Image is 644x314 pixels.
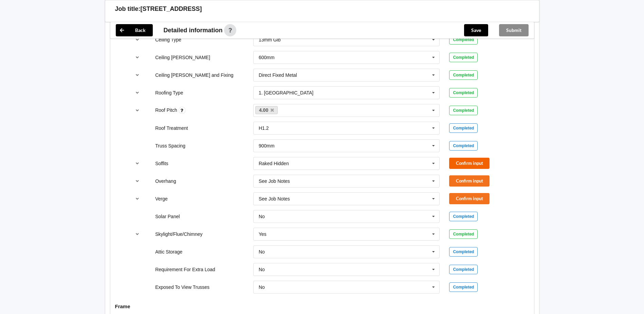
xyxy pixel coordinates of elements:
label: Solar Panel [155,214,180,219]
div: Completed [449,106,478,115]
label: Overhang [155,178,176,184]
div: Completed [449,123,478,133]
h4: Frame [115,303,529,310]
div: See Job Notes [259,179,290,184]
button: reference-toggle [131,104,144,117]
div: Completed [449,229,478,239]
label: Roof Pitch [155,107,178,113]
div: Completed [449,53,478,62]
a: 4.00 [255,106,278,114]
label: Roof Treatment [155,125,188,131]
div: Raked Hidden [259,161,289,166]
div: Completed [449,282,478,292]
div: See Job Notes [259,196,290,201]
label: Roofing Type [155,90,183,95]
div: Completed [449,247,478,257]
button: reference-toggle [131,69,144,81]
button: reference-toggle [131,34,144,46]
div: Completed [449,70,478,80]
div: No [259,214,265,219]
div: Direct Fixed Metal [259,73,297,77]
button: Confirm input [449,193,490,204]
button: Save [464,24,488,36]
label: Requirement For Extra Load [155,267,215,272]
button: reference-toggle [131,228,144,240]
div: Completed [449,212,478,221]
label: Ceiling [PERSON_NAME] and Fixing [155,72,233,78]
button: Back [116,24,153,36]
div: 900mm [259,143,275,148]
div: 600mm [259,55,275,60]
label: Verge [155,196,168,202]
button: Confirm input [449,158,490,169]
span: Detailed information [164,27,223,33]
button: reference-toggle [131,193,144,205]
label: Truss Spacing [155,143,185,149]
div: Completed [449,35,478,45]
label: Attic Storage [155,249,182,255]
div: Completed [449,265,478,274]
label: Exposed To View Trusses [155,284,209,290]
div: No [259,285,265,290]
div: 1. [GEOGRAPHIC_DATA] [259,90,313,95]
h3: [STREET_ADDRESS] [141,5,202,13]
div: H1.2 [259,126,269,130]
button: reference-toggle [131,51,144,64]
label: Skylight/Flue/Chimney [155,231,202,237]
label: Ceiling Type [155,37,181,42]
label: Ceiling [PERSON_NAME] [155,55,210,60]
h3: Job title: [115,5,141,13]
button: reference-toggle [131,157,144,170]
div: Completed [449,141,478,151]
div: No [259,267,265,272]
div: Yes [259,232,266,237]
button: reference-toggle [131,87,144,99]
div: No [259,249,265,254]
button: reference-toggle [131,175,144,187]
button: Confirm input [449,175,490,187]
label: Soffits [155,161,168,166]
div: 13mm Gib [259,37,281,42]
div: Completed [449,88,478,98]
